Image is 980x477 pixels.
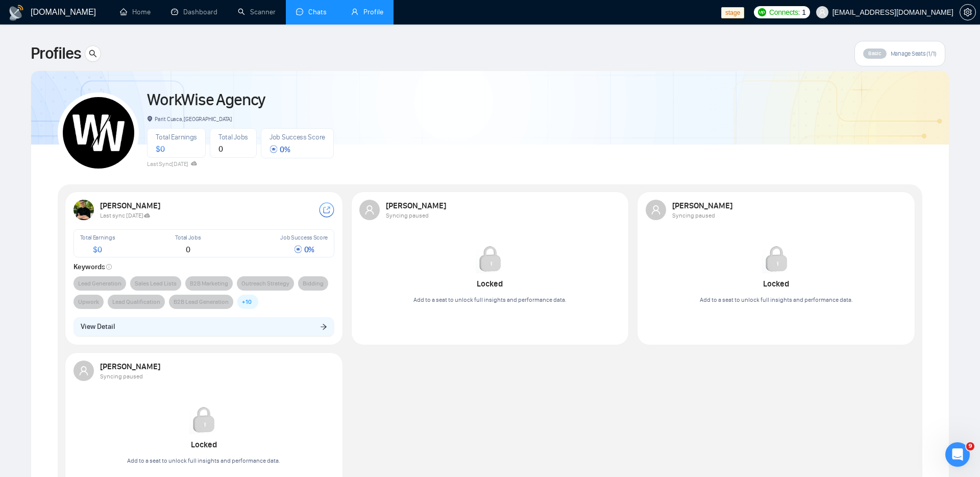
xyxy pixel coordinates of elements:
[147,90,265,110] a: WorkWise Agency
[269,133,325,141] span: Job Success Score
[351,8,358,15] span: user
[171,8,217,16] a: dashboardDashboard
[476,245,504,273] img: Locked
[100,362,162,371] strong: [PERSON_NAME]
[85,45,101,62] button: search
[73,263,112,271] strong: Keywords
[147,115,232,123] span: Parit Cuaca, [GEOGRAPHIC_DATA]
[100,373,143,380] span: Syncing paused
[294,245,314,254] span: 0 %
[106,264,112,270] span: info-circle
[78,278,121,289] span: Lead Generation
[127,457,280,464] span: Add to a seat to unlock full insights and performance data.
[81,321,115,332] span: View Detail
[296,8,331,16] a: messageChats
[73,200,94,220] img: USER
[672,201,734,210] strong: [PERSON_NAME]
[190,278,228,289] span: B2B Marketing
[364,205,375,215] span: user
[320,323,327,330] span: arrow-right
[280,234,328,241] span: Job Success Score
[762,245,791,273] img: Locked
[758,8,766,16] img: upwork-logo.png
[966,442,974,450] span: 9
[218,144,223,154] span: 0
[93,245,102,254] span: $ 0
[868,50,881,57] span: Basic
[672,212,715,219] span: Syncing paused
[73,317,335,337] button: View Detailarrow-right
[763,279,789,289] strong: Locked
[960,4,976,20] button: setting
[186,245,190,254] span: 0
[363,8,383,16] span: Profile
[477,279,503,289] strong: Locked
[721,7,744,18] span: stage
[85,50,101,58] span: search
[191,440,217,449] strong: Locked
[135,278,177,289] span: Sales Lead Lists
[819,9,826,16] span: user
[80,234,115,241] span: Total Earnings
[386,201,448,210] strong: [PERSON_NAME]
[651,205,661,215] span: user
[174,297,229,307] span: B2B Lead Generation
[700,296,853,303] span: Add to a seat to unlock full insights and performance data.
[242,297,252,307] span: + 10
[79,366,89,376] span: user
[100,212,151,219] span: Last sync [DATE]
[147,160,197,168] span: Last Sync [DATE]
[100,201,162,210] strong: [PERSON_NAME]
[189,406,218,434] img: Locked
[960,8,975,16] span: setting
[945,442,970,467] iframe: Intercom live chat
[269,145,290,154] span: 0 %
[156,133,197,141] span: Total Earnings
[238,8,276,16] a: searchScanner
[112,297,160,307] span: Lead Qualification
[156,144,164,154] span: $ 0
[8,5,24,21] img: logo
[386,212,429,219] span: Syncing paused
[802,7,806,18] span: 1
[303,278,324,289] span: Bidding
[120,8,151,16] a: homeHome
[891,50,937,58] span: Manage Seats (1/1)
[769,7,800,18] span: Connects:
[413,296,567,303] span: Add to a seat to unlock full insights and performance data.
[147,116,153,122] span: environment
[78,297,99,307] span: Upwork
[241,278,289,289] span: Outreach Strategy
[175,234,201,241] span: Total Jobs
[960,8,976,16] a: setting
[63,97,134,169] img: WorkWise Agency
[31,41,81,66] span: Profiles
[218,133,248,141] span: Total Jobs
